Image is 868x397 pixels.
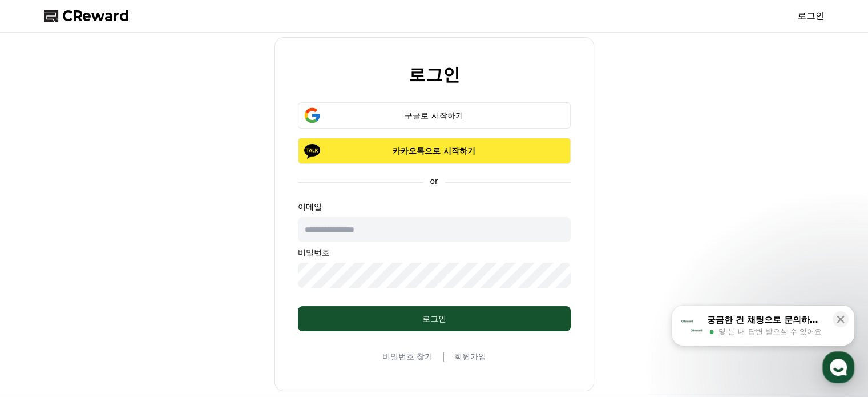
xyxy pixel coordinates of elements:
[454,351,486,362] a: 회원가입
[147,302,219,331] a: 설정
[3,302,75,331] a: 홈
[409,65,460,84] h2: 로그인
[298,138,571,164] button: 카카오톡으로 시작하기
[298,247,571,258] p: 비밀번호
[314,110,554,121] div: 구글로 시작하기
[44,7,130,25] a: CReward
[382,351,433,362] a: 비밀번호 찾기
[797,9,825,23] a: 로그인
[423,175,445,187] p: or
[62,7,130,25] span: CReward
[298,306,571,331] button: 로그인
[298,201,571,212] p: 이메일
[36,319,43,328] span: 홈
[176,319,190,328] span: 설정
[442,350,445,363] span: |
[104,320,118,329] span: 대화
[298,102,571,129] button: 구글로 시작하기
[75,302,147,331] a: 대화
[314,145,554,157] p: 카카오톡으로 시작하기
[321,313,548,324] div: 로그인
